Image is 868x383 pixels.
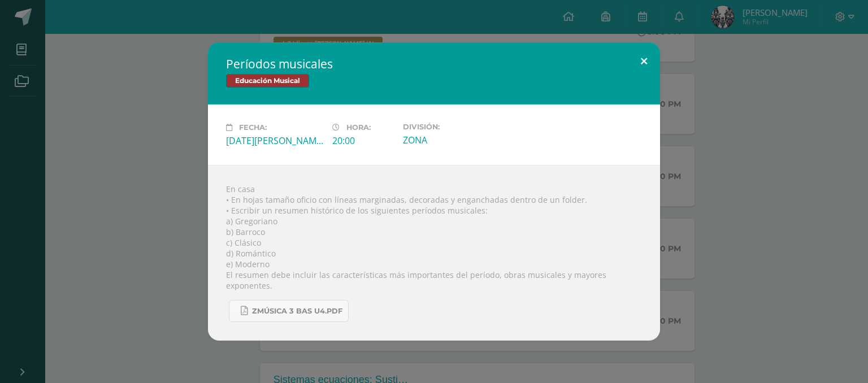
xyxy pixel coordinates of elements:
div: ZONA [403,134,500,146]
button: Close (Esc) [628,42,660,81]
span: Educación Musical [226,74,309,88]
div: [DATE][PERSON_NAME] [226,134,323,147]
span: Fecha: [239,123,267,132]
a: Zmúsica 3 Bas U4.pdf [229,300,349,322]
span: Zmúsica 3 Bas U4.pdf [252,307,342,316]
div: En casa • En hojas tamaño oficio con líneas marginadas, decoradas y enganchadas dentro de un fold... [208,165,660,341]
label: División: [403,123,500,131]
h2: Períodos musicales [226,56,642,72]
span: Hora: [346,123,371,132]
div: 20:00 [332,134,394,147]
